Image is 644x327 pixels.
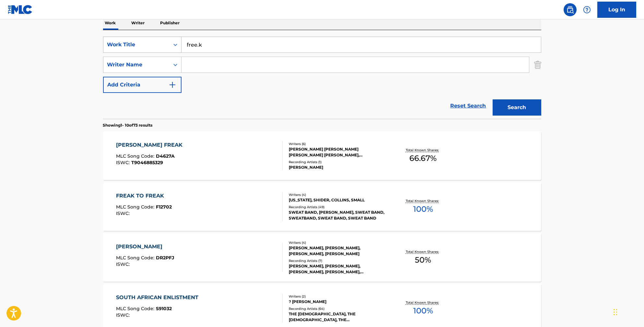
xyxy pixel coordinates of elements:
[103,122,153,128] p: Showing 1 - 10 of 73 results
[8,5,33,14] img: MLC Logo
[103,16,118,30] p: Work
[413,203,433,215] span: 100 %
[289,141,387,146] div: Writers ( 6 )
[289,209,387,221] div: SWEAT BAND, [PERSON_NAME], SWEAT BAND, SWEATBAND, SWEAT BAND, SWEAT BAND
[156,204,172,210] span: F12702
[406,198,440,203] p: Total Known Shares:
[103,233,541,282] a: [PERSON_NAME]MLC Song Code:DR2PFJISWC:Writers (4)[PERSON_NAME], [PERSON_NAME], [PERSON_NAME], [PE...
[103,131,541,180] a: [PERSON_NAME] FREAKMLC Song Code:D4627AISWC:T9046885329Writers (6)[PERSON_NAME] [PERSON_NAME] [PE...
[289,294,387,299] div: Writers ( 2 )
[406,148,440,152] p: Total Known Shares:
[612,296,644,327] iframe: Chat Widget
[131,160,163,165] span: T9046885329
[156,255,174,261] span: DR2PFJ
[130,16,147,30] p: Writer
[409,152,437,164] span: 66.67 %
[493,99,541,116] button: Search
[289,299,387,305] div: ? [PERSON_NAME]
[583,6,591,14] img: help
[447,99,489,113] a: Reset Search
[116,210,131,216] span: ISWC :
[116,192,172,200] div: FREAK TO FREAK
[566,6,574,14] img: search
[116,312,131,318] span: ISWC :
[415,254,431,266] span: 50 %
[116,261,131,267] span: ISWC :
[116,255,156,261] span: MLC Song Code :
[289,197,387,203] div: [US_STATE], SHIDER, COLLINS, SMALL
[116,153,156,159] span: MLC Song Code :
[289,192,387,197] div: Writers ( 4 )
[534,57,541,73] img: Delete Criterion
[116,204,156,210] span: MLC Song Code :
[289,306,387,311] div: Recording Artists ( 64 )
[103,77,181,93] button: Add Criteria
[116,306,156,311] span: MLC Song Code :
[103,182,541,231] a: FREAK TO FREAKMLC Song Code:F12702ISWC:Writers (4)[US_STATE], SHIDER, COLLINS, SMALLRecording Art...
[289,146,387,158] div: [PERSON_NAME] [PERSON_NAME] [PERSON_NAME] [PERSON_NAME], [PERSON_NAME] [PERSON_NAME], [PERSON_NAM...
[289,240,387,245] div: Writers ( 4 )
[289,258,387,263] div: Recording Artists ( 7 )
[289,205,387,209] div: Recording Artists ( 49 )
[289,245,387,257] div: [PERSON_NAME], [PERSON_NAME], [PERSON_NAME], [PERSON_NAME]
[413,305,433,317] span: 100 %
[116,160,131,165] span: ISWC :
[107,41,166,49] div: Work Title
[107,61,166,69] div: Writer Name
[116,243,174,251] div: [PERSON_NAME]
[156,306,172,311] span: S91032
[116,294,202,301] div: SOUTH AFRICAN ENLISTMENT
[103,37,541,119] form: Search Form
[580,3,593,16] div: Help
[406,300,440,305] p: Total Known Shares:
[116,141,186,149] div: [PERSON_NAME] FREAK
[289,311,387,323] div: THE [DEMOGRAPHIC_DATA], THE [DEMOGRAPHIC_DATA], THE [DEMOGRAPHIC_DATA], THE [DEMOGRAPHIC_DATA], T...
[289,263,387,275] div: [PERSON_NAME], [PERSON_NAME], [PERSON_NAME], [PERSON_NAME], [PERSON_NAME]
[597,2,636,18] a: Log In
[564,3,577,16] a: Public Search
[156,153,175,159] span: D4627A
[406,249,440,254] p: Total Known Shares:
[289,164,387,170] div: [PERSON_NAME]
[614,302,617,322] div: Drag
[289,160,387,164] div: Recording Artists ( 1 )
[158,16,182,30] p: Publisher
[169,81,176,89] img: 9d2ae6d4665cec9f34b9.svg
